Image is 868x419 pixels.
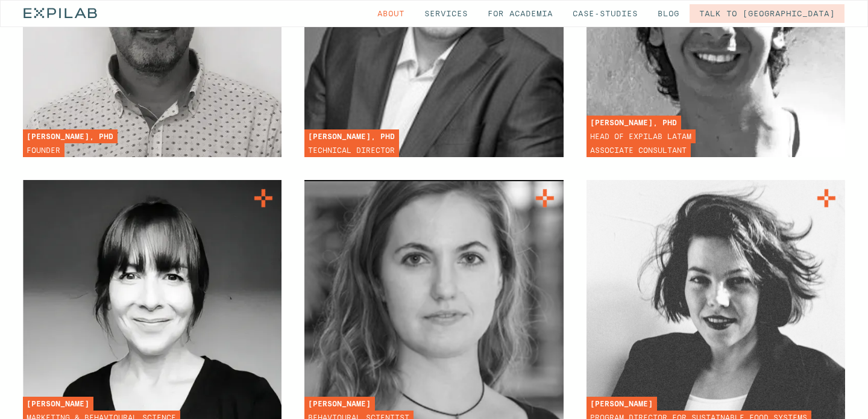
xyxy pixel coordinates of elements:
a: for Academia [478,4,562,23]
a: Case-studies [563,4,647,23]
div: [PERSON_NAME], PhD [23,129,118,143]
div: [PERSON_NAME] [23,397,93,411]
div: Technical Director [304,143,399,157]
a: Blog [648,4,689,23]
a: Talk to [GEOGRAPHIC_DATA] [690,4,844,23]
div: Founder [23,143,64,157]
div: Associate Consultant [587,143,691,157]
a: home [24,1,97,26]
div: [PERSON_NAME] [304,397,375,411]
div: [PERSON_NAME] [587,397,657,411]
a: Services [415,4,477,23]
a: About [368,4,414,23]
div: [PERSON_NAME], PhD [304,129,399,143]
div: [PERSON_NAME], PhD [587,116,681,129]
div: Head of EXPILAB LATAM [587,129,696,143]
